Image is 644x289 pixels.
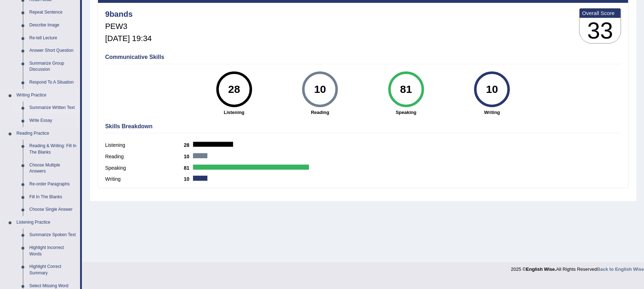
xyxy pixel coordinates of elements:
[582,10,618,16] b: Overall Score
[511,262,644,273] div: 2025 © All Rights Reserved
[26,76,80,89] a: Respond To A Situation
[26,140,80,159] a: Reading & Writing: Fill In The Blanks
[580,18,621,44] h3: 33
[367,109,446,116] strong: Speaking
[184,154,193,159] b: 10
[453,109,532,116] strong: Writing
[105,164,184,172] label: Speaking
[26,229,80,241] a: Summarize Spoken Text
[26,241,80,260] a: Highlight Incorrect Words
[26,159,80,178] a: Choose Multiple Answers
[26,191,80,204] a: Fill In The Blanks
[184,176,193,182] b: 10
[597,266,644,272] a: Back to English Wise
[13,216,80,229] a: Listening Practice
[105,123,621,130] h4: Skills Breakdown
[195,109,274,116] strong: Listening
[526,266,556,272] strong: English Wise.
[105,175,184,183] label: Writing
[307,74,333,104] div: 10
[26,101,80,114] a: Summarize Written Text
[184,142,193,148] b: 28
[105,34,152,43] h5: [DATE] 19:34
[26,114,80,127] a: Write Essay
[221,74,247,104] div: 28
[26,19,80,32] a: Describe Image
[184,165,193,171] b: 81
[26,44,80,57] a: Answer Short Question
[105,141,184,149] label: Listening
[26,178,80,191] a: Re-order Paragraphs
[26,32,80,45] a: Re-tell Lecture
[13,127,80,140] a: Reading Practice
[13,89,80,102] a: Writing Practice
[105,10,152,19] h4: 9bands
[26,203,80,216] a: Choose Single Answer
[393,74,419,104] div: 81
[105,22,152,31] h5: PEW3
[26,57,80,76] a: Summarize Group Discussion
[26,260,80,279] a: Highlight Correct Summary
[281,109,360,116] strong: Reading
[479,74,505,104] div: 10
[105,153,184,160] label: Reading
[26,6,80,19] a: Repeat Sentence
[105,54,621,60] h4: Communicative Skills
